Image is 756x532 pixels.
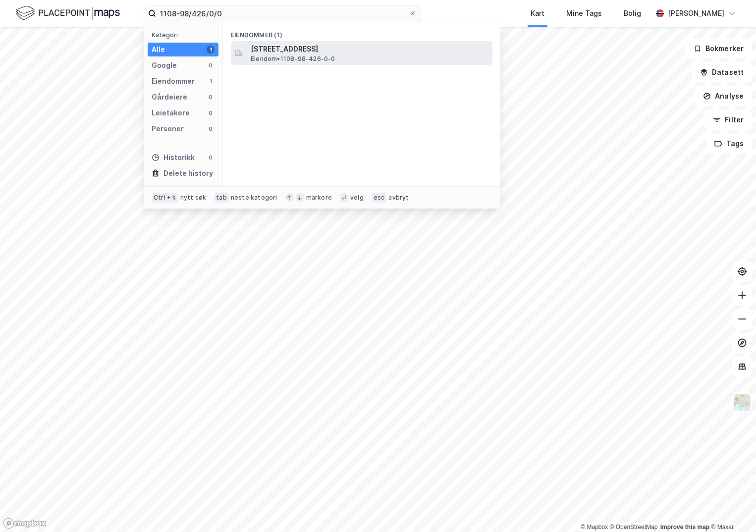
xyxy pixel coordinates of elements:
button: Tags [706,134,752,154]
input: Søk på adresse, matrikkel, gårdeiere, leietakere eller personer [156,6,409,21]
img: Z [733,393,752,412]
div: Kategori [152,31,218,39]
div: Eiendommer (1) [223,23,500,41]
a: Improve this map [660,524,709,531]
div: Leietakere [152,107,190,119]
iframe: Chat Widget [706,484,756,532]
div: tab [214,193,229,203]
button: Bokmerker [685,39,752,58]
div: Gårdeiere [152,91,187,103]
div: Mine Tags [566,7,602,19]
div: Delete history [163,167,213,179]
div: Kart [531,7,544,19]
div: Eiendommer [152,75,195,87]
button: Analyse [695,86,752,106]
div: esc [372,193,387,203]
span: [STREET_ADDRESS] [251,43,488,55]
div: 0 [207,125,215,133]
button: Datasett [692,62,752,82]
div: Alle [152,44,165,55]
div: [PERSON_NAME] [668,7,724,19]
div: Google [152,59,177,71]
a: OpenStreetMap [610,524,658,531]
div: avbryt [388,194,409,202]
div: 1 [207,46,215,53]
div: Bolig [624,7,641,19]
div: neste kategori [231,194,277,202]
div: velg [350,194,364,202]
a: Mapbox [581,524,608,531]
div: 1 [207,77,215,85]
a: Mapbox homepage [3,518,47,529]
span: Eiendom • 1108-98-426-0-0 [251,55,335,63]
img: logo.f888ab2527a4732fd821a326f86c7f29.svg [16,4,120,22]
div: nytt søk [180,194,207,202]
div: 0 [207,61,215,69]
button: Filter [704,110,752,130]
div: 0 [207,154,215,161]
div: 0 [207,93,215,101]
div: Historikk [152,152,195,163]
div: Ctrl + k [152,193,178,203]
div: Personer [152,123,184,135]
div: 0 [207,109,215,117]
div: markere [306,194,332,202]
